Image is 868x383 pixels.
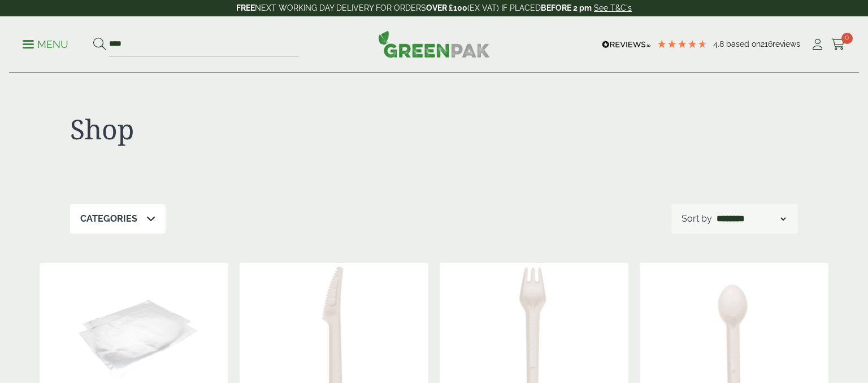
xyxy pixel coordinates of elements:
a: 0 [831,36,845,53]
a: See T&C's [594,3,632,12]
span: 0 [841,33,853,44]
span: 4.8 [713,39,726,49]
strong: FREE [236,3,255,12]
img: REVIEWS.io [602,41,651,49]
i: My Account [810,39,824,50]
p: Menu [23,38,68,51]
a: Menu [23,38,68,49]
strong: BEFORE 2 pm [541,3,592,12]
span: reviews [772,39,800,49]
span: 216 [761,39,772,49]
i: Cart [831,39,845,50]
p: Sort by [682,212,712,226]
span: Based on [726,39,761,49]
div: 4.79 Stars [657,39,708,49]
p: Categories [80,212,137,226]
select: Shop order [714,212,788,226]
h1: Shop [70,113,434,146]
img: GreenPak Supplies [378,30,490,58]
strong: OVER £100 [426,3,467,12]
